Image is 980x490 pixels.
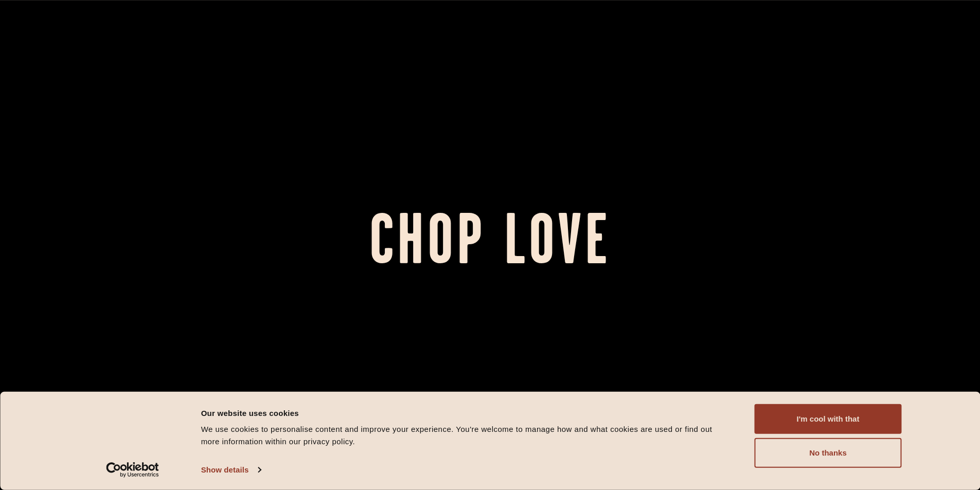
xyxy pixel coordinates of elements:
[87,462,177,478] a: Usercentrics Cookiebot - opens in a new window
[755,404,902,434] button: I'm cool with that
[201,423,732,448] div: We use cookies to personalise content and improve your experience. You're welcome to manage how a...
[201,407,732,419] div: Our website uses cookies
[201,462,261,478] a: Show details
[755,438,902,468] button: No thanks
